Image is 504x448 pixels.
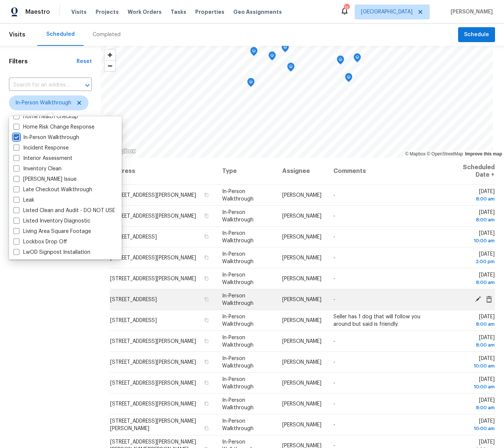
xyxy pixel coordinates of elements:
th: Scheduled Date ↑ [443,158,495,185]
span: Visits [71,8,87,16]
span: [DATE] [449,272,495,286]
span: [PERSON_NAME] [282,276,321,281]
a: Improve this map [465,151,502,157]
th: Comments [327,158,443,185]
span: In-Person Walkthrough [222,272,253,285]
span: [PERSON_NAME] [282,234,321,240]
label: Interior Assessment [13,155,72,162]
span: - [333,422,335,428]
span: [STREET_ADDRESS][PERSON_NAME] [110,381,196,386]
span: [PERSON_NAME] [282,255,321,261]
div: Map marker [354,53,361,65]
span: In-Person Walkthrough [222,293,253,306]
div: Map marker [345,73,352,85]
button: Zoom out [105,60,115,71]
div: Map marker [250,47,258,59]
span: Projects [96,8,119,16]
button: Copy Address [203,296,210,303]
span: [STREET_ADDRESS][PERSON_NAME] [110,401,196,407]
span: - [333,193,335,198]
span: [STREET_ADDRESS] [110,297,157,302]
span: [STREET_ADDRESS][PERSON_NAME] [110,276,196,281]
span: [STREET_ADDRESS][PERSON_NAME][PERSON_NAME] [110,419,196,431]
span: [PERSON_NAME] [448,8,493,16]
span: In-Person Walkthrough [15,99,71,107]
div: 10:00 am [449,383,495,391]
span: In-Person Walkthrough [222,377,253,389]
span: - [333,360,335,365]
div: Scheduled [46,31,75,38]
button: Copy Address [203,317,210,324]
span: - [333,276,335,281]
input: Search for an address... [9,79,71,91]
button: Copy Address [203,425,210,432]
div: 8:00 am [449,279,495,286]
label: Listed Clean and Audit - DO NOT USE [13,207,115,214]
span: [PERSON_NAME] [282,422,321,428]
button: Open [82,80,93,91]
div: 8:00 am [449,321,495,328]
span: [PERSON_NAME] [282,193,321,198]
label: Listed Inventory Diagnostic [13,217,90,225]
th: Assignee [276,158,327,185]
span: - [333,339,335,344]
span: In-Person Walkthrough [222,398,253,410]
button: Copy Address [203,379,210,386]
span: [DATE] [449,398,495,411]
label: LwOD Signpost Installation [13,249,90,256]
button: Copy Address [203,338,210,344]
span: [PERSON_NAME] [282,360,321,365]
span: [DATE] [449,231,495,244]
span: Properties [195,8,224,16]
button: Copy Address [203,233,210,240]
span: [DATE] [449,189,495,203]
button: Copy Address [203,275,210,282]
label: LwOD Signpost Removal [13,259,84,266]
span: Geo Assignments [233,8,282,16]
div: 2:00 pm [449,258,495,265]
button: Copy Address [203,212,210,219]
span: In-Person Walkthrough [222,252,253,264]
span: [STREET_ADDRESS][PERSON_NAME] [110,193,196,198]
span: [DATE] [449,210,495,224]
a: OpenStreetMap [427,151,463,157]
span: In-Person Walkthrough [222,356,253,369]
span: - [333,234,335,240]
span: Cancel [483,296,495,302]
span: [STREET_ADDRESS] [110,234,157,240]
span: Visits [9,26,25,43]
span: [DATE] [449,356,495,370]
span: - [333,214,335,219]
button: Copy Address [203,192,210,198]
span: [DATE] [449,335,495,349]
div: Completed [93,31,121,38]
button: Schedule [458,27,495,42]
span: In-Person Walkthrough [222,314,253,327]
span: Schedule [464,30,489,40]
label: Living Area Square Footage [13,228,91,235]
button: Zoom in [105,50,115,60]
label: In-Person Walkthrough [13,134,79,141]
span: [DATE] [449,419,495,432]
div: Map marker [281,43,289,55]
span: In-Person Walkthrough [222,189,253,202]
button: Copy Address [203,254,210,261]
span: In-Person Walkthrough [222,419,253,431]
a: Mapbox [405,151,426,157]
span: Edit [472,296,483,302]
label: Home Risk Change Response [13,123,94,131]
span: [PERSON_NAME] [282,401,321,407]
div: 8:00 am [449,341,495,349]
span: Work Orders [128,8,162,16]
button: Copy Address [203,359,210,365]
span: [DATE] [449,252,495,265]
span: [PERSON_NAME] [282,297,321,302]
span: [STREET_ADDRESS][PERSON_NAME] [110,339,196,344]
label: Incident Response [13,144,69,152]
label: Home Health Checkup [13,113,78,120]
div: Map marker [287,63,295,74]
span: In-Person Walkthrough [222,210,253,223]
div: 10:00 am [449,425,495,432]
span: [STREET_ADDRESS][PERSON_NAME] [110,360,196,365]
